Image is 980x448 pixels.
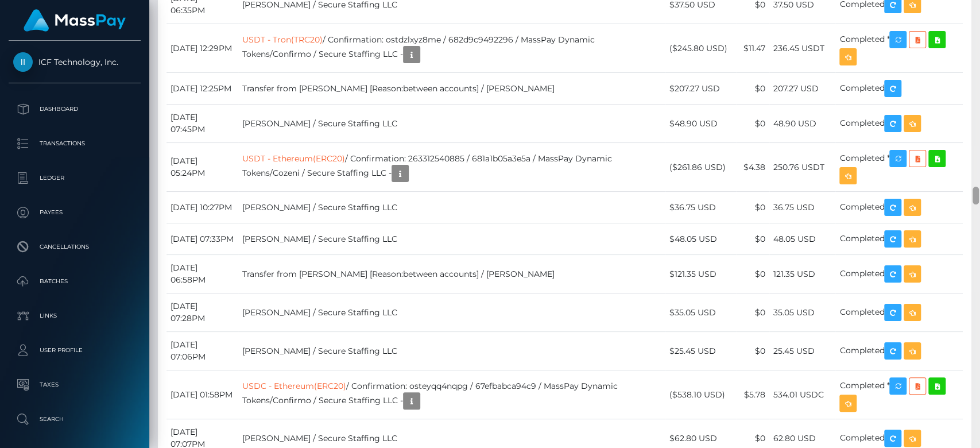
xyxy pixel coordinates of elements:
[769,255,836,293] td: 121.35 USD
[835,24,963,73] td: Completed *
[242,153,345,164] a: USDT - Ethereum(ERC20)
[166,370,238,419] td: [DATE] 01:58PM
[9,129,141,158] a: Transactions
[13,169,136,187] p: Ledger
[238,192,665,223] td: [PERSON_NAME] / Secure Staffing LLC
[769,293,836,332] td: 35.05 USD
[769,105,836,143] td: 48.90 USD
[769,24,836,73] td: 236.45 USDT
[665,293,736,332] td: $35.05 USD
[238,105,665,143] td: [PERSON_NAME] / Secure Staffing LLC
[769,332,836,370] td: 25.45 USD
[242,381,346,391] a: USDC - Ethereum(ERC20)
[9,405,141,434] a: Search
[9,302,141,330] a: Links
[238,370,665,419] td: / Confirmation: osteyqq4nqpg / 67efbabca94c9 / MassPay Dynamic Tokens/Confirmo / Secure Staffing ...
[9,336,141,365] a: User Profile
[665,223,736,255] td: $48.05 USD
[736,223,769,255] td: $0
[13,342,136,359] p: User Profile
[736,332,769,370] td: $0
[166,332,238,370] td: [DATE] 07:06PM
[736,192,769,223] td: $0
[835,192,963,223] td: Completed
[736,105,769,143] td: $0
[9,267,141,296] a: Batches
[736,24,769,73] td: $11.47
[736,293,769,332] td: $0
[13,52,33,72] img: ICF Technology, Inc.
[665,143,736,192] td: ($261.86 USD)
[9,57,141,67] span: ICF Technology, Inc.
[736,370,769,419] td: $5.78
[835,73,963,105] td: Completed
[238,332,665,370] td: [PERSON_NAME] / Secure Staffing LLC
[769,192,836,223] td: 36.75 USD
[835,255,963,293] td: Completed
[769,143,836,192] td: 250.76 USDT
[9,164,141,192] a: Ledger
[835,223,963,255] td: Completed
[166,223,238,255] td: [DATE] 07:33PM
[166,192,238,223] td: [DATE] 10:27PM
[665,332,736,370] td: $25.45 USD
[835,143,963,192] td: Completed *
[13,204,136,221] p: Payees
[238,143,665,192] td: / Confirmation: 263312540885 / 681a1b05a3e5a / MassPay Dynamic Tokens/Cozeni / Secure Staffing LLC -
[13,238,136,256] p: Cancellations
[835,293,963,332] td: Completed
[835,370,963,419] td: Completed *
[238,293,665,332] td: [PERSON_NAME] / Secure Staffing LLC
[13,376,136,393] p: Taxes
[166,105,238,143] td: [DATE] 07:45PM
[166,73,238,105] td: [DATE] 12:25PM
[9,198,141,227] a: Payees
[166,24,238,73] td: [DATE] 12:29PM
[736,143,769,192] td: $4.38
[242,34,323,45] a: USDT - Tron(TRC20)
[24,9,126,32] img: MassPay Logo
[13,101,136,118] p: Dashboard
[13,273,136,290] p: Batches
[665,370,736,419] td: ($538.10 USD)
[9,370,141,399] a: Taxes
[166,255,238,293] td: [DATE] 06:58PM
[238,255,665,293] td: Transfer from [PERSON_NAME] [Reason:between accounts] / [PERSON_NAME]
[769,370,836,419] td: 534.01 USDC
[665,192,736,223] td: $36.75 USD
[238,73,665,105] td: Transfer from [PERSON_NAME] [Reason:between accounts] / [PERSON_NAME]
[736,73,769,105] td: $0
[665,255,736,293] td: $121.35 USD
[835,105,963,143] td: Completed
[13,135,136,152] p: Transactions
[166,143,238,192] td: [DATE] 05:24PM
[13,411,136,428] p: Search
[9,233,141,261] a: Cancellations
[238,223,665,255] td: [PERSON_NAME] / Secure Staffing LLC
[238,24,665,73] td: / Confirmation: ostdzlxyz8me / 682d9c9492296 / MassPay Dynamic Tokens/Confirmo / Secure Staffing ...
[769,73,836,105] td: 207.27 USD
[9,95,141,123] a: Dashboard
[665,73,736,105] td: $207.27 USD
[665,105,736,143] td: $48.90 USD
[835,332,963,370] td: Completed
[166,293,238,332] td: [DATE] 07:28PM
[665,24,736,73] td: ($245.80 USD)
[736,255,769,293] td: $0
[769,223,836,255] td: 48.05 USD
[13,307,136,325] p: Links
